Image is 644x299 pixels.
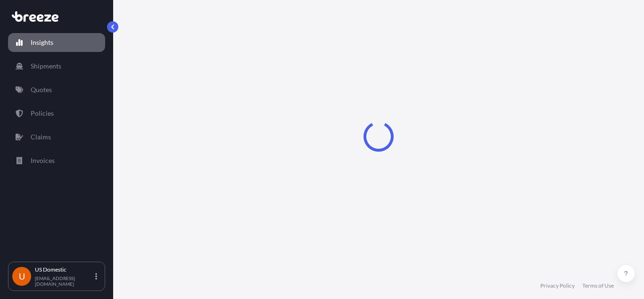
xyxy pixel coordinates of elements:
a: Terms of Use [582,282,614,290]
p: US Domestic [35,266,93,273]
p: Policies [31,109,54,118]
a: Policies [8,104,105,123]
a: Shipments [8,57,105,76]
a: Claims [8,128,105,146]
a: Quotes [8,80,105,99]
a: Insights [8,33,105,52]
p: [EMAIL_ADDRESS][DOMAIN_NAME] [35,275,93,287]
p: Claims [31,132,51,142]
p: Quotes [31,85,52,94]
p: Invoices [31,156,55,165]
a: Privacy Policy [540,282,575,290]
p: Insights [31,38,53,47]
p: Shipments [31,61,61,71]
a: Invoices [8,151,105,170]
span: U [19,272,25,281]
